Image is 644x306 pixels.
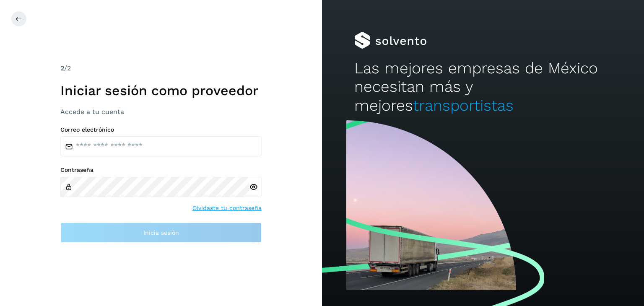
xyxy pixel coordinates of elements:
[60,126,262,133] label: Correo electrónico
[60,83,262,99] h1: Iniciar sesión como proveedor
[354,59,612,115] h2: Las mejores empresas de México necesitan más y mejores
[60,223,262,243] button: Inicia sesión
[413,96,514,114] span: transportistas
[60,108,262,116] h3: Accede a tu cuenta
[192,204,262,213] a: Olvidaste tu contraseña
[60,63,262,73] div: /2
[60,166,262,174] label: Contraseña
[60,64,64,72] span: 2
[143,230,179,236] span: Inicia sesión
